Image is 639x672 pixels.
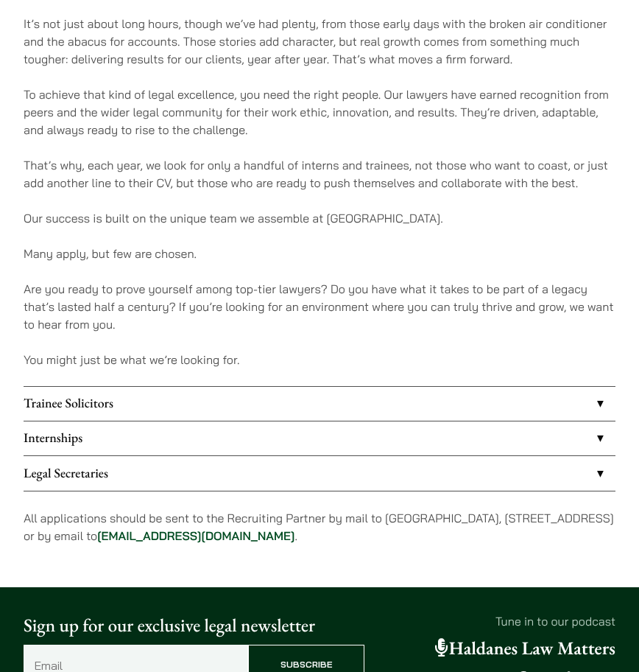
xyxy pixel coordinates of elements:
[24,509,615,545] p: All applications should be sent to the Recruiting Partner by mail to [GEOGRAPHIC_DATA], [STREET_A...
[24,387,615,421] a: Trainee Solicitors
[24,156,615,192] p: That’s why, each year, we look for only a handful of interns and trainees, not those who want to ...
[386,612,615,630] p: Tune in to our podcast
[24,245,615,262] p: Many apply, but few are chosen.
[24,15,615,68] p: It’s not just about long hours, though we’ve had plenty, from those early days with the broken ai...
[24,456,615,490] a: Legal Secretaries
[24,612,364,640] p: Sign up for our exclusive legal newsletter
[435,637,615,660] a: Haldanes Law Matters
[24,280,615,333] p: Are you ready to prove yourself among top-tier lawyers? Do you have what it takes to be part of a...
[24,351,615,368] p: You might just be what we’re looking for.
[97,528,294,543] a: [EMAIL_ADDRESS][DOMAIN_NAME]
[24,85,615,139] p: To achieve that kind of legal excellence, you need the right people. Our lawyers have earned reco...
[24,421,615,455] a: Internships
[24,209,615,227] p: Our success is built on the unique team we assemble at [GEOGRAPHIC_DATA].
